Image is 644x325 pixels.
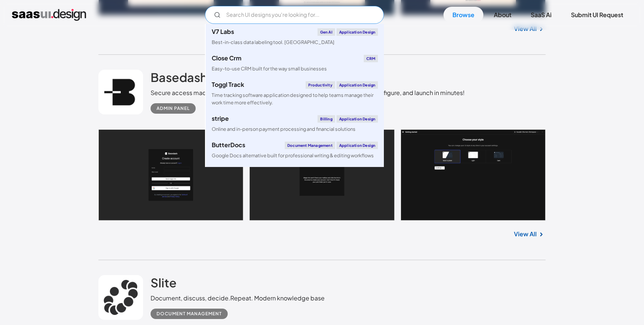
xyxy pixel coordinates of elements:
[151,70,207,88] a: Basedash
[514,230,537,239] a: View All
[212,126,356,133] div: Online and in-person payment processing and financial solutions
[485,7,520,23] a: About
[212,55,241,61] div: Close Crm
[212,152,374,159] div: Google Docs alternative built for professional writing & editing workflows
[206,111,384,137] a: stripeBillingApplication DesignOnline and in-person payment processing and financial solutions
[212,82,244,88] div: Toggl Track
[212,116,229,122] div: stripe
[157,104,190,113] div: Admin Panel
[212,29,234,35] div: V7 Labs
[12,9,86,21] a: home
[212,92,378,106] div: Time tracking software application designed to help teams manage their work time more effectively.
[206,164,384,197] a: klaviyoEmail MarketingApplication DesignCreate personalised customer experiences across email, SM...
[364,55,378,62] div: CRM
[318,28,335,36] div: Gen AI
[337,81,378,89] div: Application Design
[206,77,384,110] a: Toggl TrackProductivityApplication DesignTime tracking software application designed to help team...
[337,115,378,123] div: Application Design
[337,142,378,149] div: Application Design
[212,142,245,148] div: ButterDocs
[206,137,384,164] a: ButterDocsDocument ManagementApplication DesignGoogle Docs alternative built for professional wri...
[306,81,335,89] div: Productivity
[206,50,384,77] a: Close CrmCRMEasy-to-use CRM built for the way small businesses
[157,309,222,318] div: Document Management
[212,65,327,72] div: Easy-to-use CRM built for the way small businesses
[151,88,465,97] div: Secure access made easy with our hassle-free admin panel solution - connect, configure, and launc...
[285,142,335,149] div: Document Management
[337,28,378,36] div: Application Design
[151,275,177,294] a: Slite
[205,6,384,24] input: Search UI designs you're looking for...
[443,7,483,23] a: Browse
[151,70,207,85] h2: Basedash
[522,7,561,23] a: SaaS Ai
[206,24,384,50] a: V7 LabsGen AIApplication DesignBest-in-class data labeling tool. [GEOGRAPHIC_DATA]
[562,7,632,23] a: Submit UI Request
[151,294,325,303] div: Document, discuss, decide.Repeat. Modern knowledge base
[205,6,384,24] form: Email Form
[212,39,334,46] div: Best-in-class data labeling tool. [GEOGRAPHIC_DATA]
[151,275,177,290] h2: Slite
[318,115,335,123] div: Billing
